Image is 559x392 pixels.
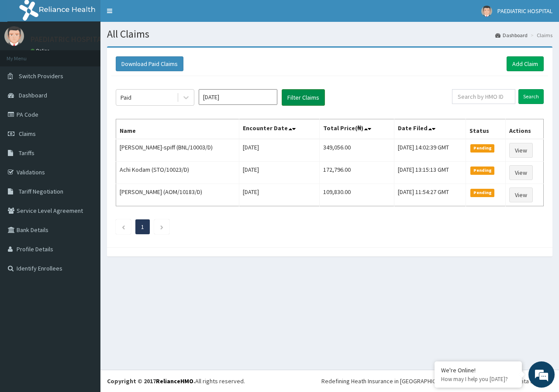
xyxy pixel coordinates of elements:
a: Previous page [121,223,125,231]
span: PAEDIATRIC HOSPITAL [497,7,552,15]
p: How may I help you today? [441,375,515,383]
button: Filter Claims [282,89,325,106]
a: Online [31,48,52,54]
span: Pending [470,189,494,197]
input: Select Month and Year [199,89,277,105]
td: [DATE] [239,184,320,206]
td: [DATE] [239,162,320,184]
div: Redefining Heath Insurance in [GEOGRAPHIC_DATA] using Telemedicine and Data Science! [321,377,552,385]
td: 109,830.00 [320,184,394,206]
th: Actions [505,119,543,139]
div: Paid [121,93,131,102]
td: 349,056.00 [320,139,394,162]
th: Name [116,119,239,139]
span: Dashboard [19,91,47,99]
img: User Image [4,26,24,46]
a: Add Claim [507,56,544,71]
span: Pending [470,167,494,174]
img: d_794563401_company_1708531726252_794563401 [16,44,35,66]
th: Status [466,119,505,139]
td: Achi Kodam (STO/10023/D) [116,162,239,184]
li: Claims [528,31,552,39]
a: View [509,143,533,158]
td: [PERSON_NAME]-spiff (BNL/10003/D) [116,139,239,162]
button: Download Paid Claims [116,56,183,71]
span: We're online! [51,110,121,198]
strong: Copyright © 2017 . [107,377,195,385]
a: Dashboard [495,31,528,39]
td: [PERSON_NAME] (AOM/10183/D) [116,184,239,206]
a: Page 1 is your current page [141,223,144,231]
td: [DATE] 13:15:13 GMT [394,162,466,184]
textarea: Type your message and hit 'Enter' [4,239,166,269]
span: Pending [470,144,494,152]
th: Total Price(₦) [320,119,394,139]
td: 172,796.00 [320,162,394,184]
span: Tariffs [19,149,35,157]
th: Encounter Date [239,119,320,139]
a: Next page [160,223,164,231]
a: RelianceHMO [156,377,193,385]
input: Search [518,89,544,104]
a: View [509,187,533,202]
span: Switch Providers [19,72,63,80]
div: Minimize live chat window [143,4,164,25]
div: Chat with us now [45,49,147,60]
input: Search by HMO ID [452,89,515,104]
td: [DATE] [239,139,320,162]
th: Date Filed [394,119,466,139]
td: [DATE] 11:54:27 GMT [394,184,466,206]
span: Claims [19,130,36,138]
a: View [509,165,533,180]
span: Tariff Negotiation [19,187,63,195]
div: We're Online! [441,366,515,374]
p: PAEDIATRIC HOSPITAL [31,35,105,43]
h1: All Claims [107,28,552,40]
td: [DATE] 14:02:39 GMT [394,139,466,162]
img: User Image [481,6,492,17]
footer: All rights reserved. [100,370,559,392]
